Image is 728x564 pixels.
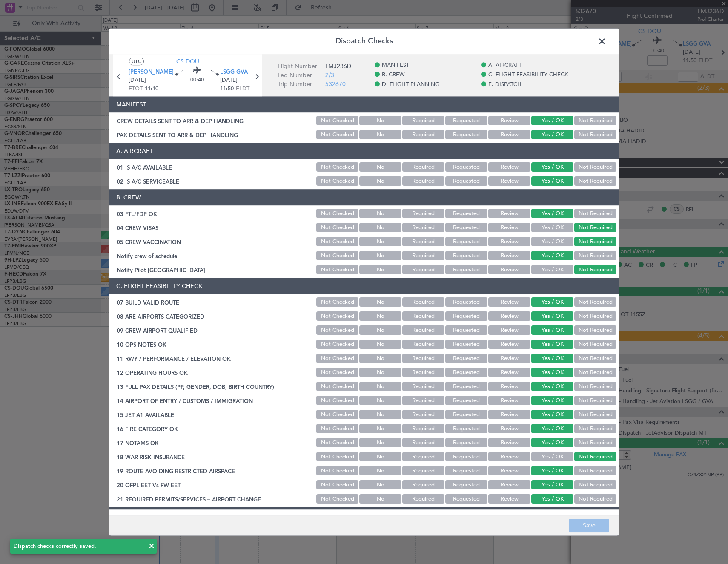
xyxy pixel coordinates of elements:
[574,326,616,335] button: Not Required
[574,368,616,377] button: Not Required
[574,481,616,490] button: Not Required
[531,340,573,349] button: Yes / OK
[531,452,573,462] button: Yes / OK
[574,424,616,434] button: Not Required
[574,396,616,406] button: Not Required
[574,410,616,420] button: Not Required
[574,452,616,462] button: Not Required
[574,130,616,140] button: Not Required
[531,116,573,126] button: Yes / OK
[531,481,573,490] button: Yes / OK
[531,410,573,420] button: Yes / OK
[574,237,616,247] button: Not Required
[531,438,573,448] button: Yes / OK
[531,298,573,307] button: Yes / OK
[531,237,573,247] button: Yes / OK
[531,209,573,219] button: Yes / OK
[531,251,573,261] button: Yes / OK
[574,163,616,172] button: Not Required
[531,130,573,140] button: Yes / OK
[574,466,616,476] button: Not Required
[574,495,616,504] button: Not Required
[531,368,573,377] button: Yes / OK
[574,354,616,363] button: Not Required
[574,177,616,186] button: Not Required
[574,340,616,349] button: Not Required
[574,298,616,307] button: Not Required
[574,116,616,126] button: Not Required
[574,251,616,261] button: Not Required
[574,312,616,321] button: Not Required
[531,424,573,434] button: Yes / OK
[574,382,616,391] button: Not Required
[531,312,573,321] button: Yes / OK
[531,177,573,186] button: Yes / OK
[531,466,573,476] button: Yes / OK
[574,265,616,275] button: Not Required
[531,326,573,335] button: Yes / OK
[531,354,573,363] button: Yes / OK
[531,223,573,233] button: Yes / OK
[109,29,619,54] header: Dispatch Checks
[531,495,573,504] button: Yes / OK
[531,396,573,406] button: Yes / OK
[574,438,616,448] button: Not Required
[574,209,616,219] button: Not Required
[531,382,573,391] button: Yes / OK
[574,223,616,233] button: Not Required
[14,542,144,551] div: Dispatch checks correctly saved.
[531,163,573,172] button: Yes / OK
[531,265,573,275] button: Yes / OK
